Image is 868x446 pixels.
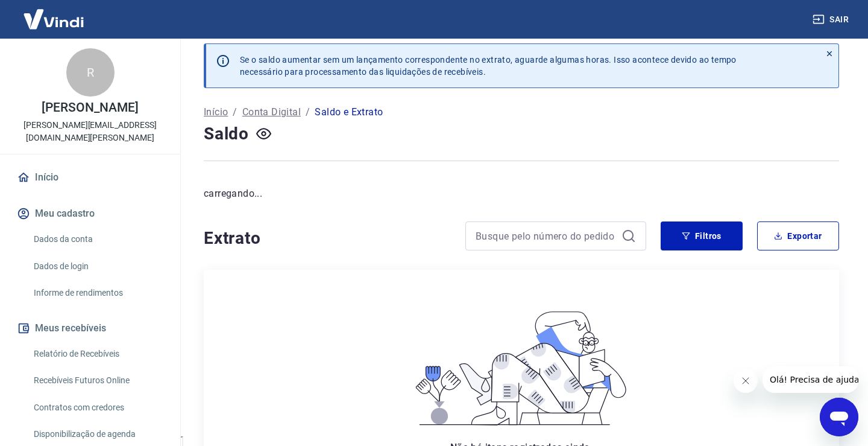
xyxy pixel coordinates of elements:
[204,226,451,250] h4: Extrato
[31,31,172,41] div: [PERSON_NAME]: [DOMAIN_NAME]
[140,71,193,79] div: Palavras-chave
[820,398,858,436] iframe: Botão para abrir a janela de mensagens
[14,200,166,227] button: Meu cadastro
[29,254,166,279] a: Dados de login
[29,281,166,305] a: Informe de rendimentos
[204,105,228,119] a: Início
[29,368,166,393] a: Recebíveis Futuros Online
[10,119,171,144] p: [PERSON_NAME][EMAIL_ADDRESS][DOMAIN_NAME][PERSON_NAME]
[34,19,59,29] div: v 4.0.25
[19,31,29,41] img: website_grey.svg
[242,105,301,119] a: Conta Digital
[204,186,839,201] p: carregando...
[14,1,93,37] img: Vindi
[240,54,737,78] p: Se o saldo aumentar sem um lançamento correspondente no extrato, aguarde algumas horas. Isso acon...
[66,48,115,97] div: R
[204,122,249,146] h4: Saldo
[127,70,137,80] img: tab_keywords_by_traffic_grey.svg
[315,105,383,119] p: Saldo e Extrato
[29,395,166,420] a: Contratos com credores
[14,164,166,191] a: Início
[29,227,166,252] a: Dados da conta
[7,8,101,18] span: Olá! Precisa de ajuda?
[19,19,29,29] img: logo_orange.svg
[50,70,60,80] img: tab_domain_overview_orange.svg
[476,227,617,245] input: Busque pelo número do pedido
[757,221,839,250] button: Exportar
[763,366,858,393] iframe: Mensagem da empresa
[661,221,743,250] button: Filtros
[63,71,92,79] div: Domínio
[306,105,310,119] p: /
[42,101,138,114] p: [PERSON_NAME]
[810,8,854,31] button: Sair
[233,105,237,119] p: /
[734,369,758,393] iframe: Fechar mensagem
[29,342,166,366] a: Relatório de Recebíveis
[14,315,166,342] button: Meus recebíveis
